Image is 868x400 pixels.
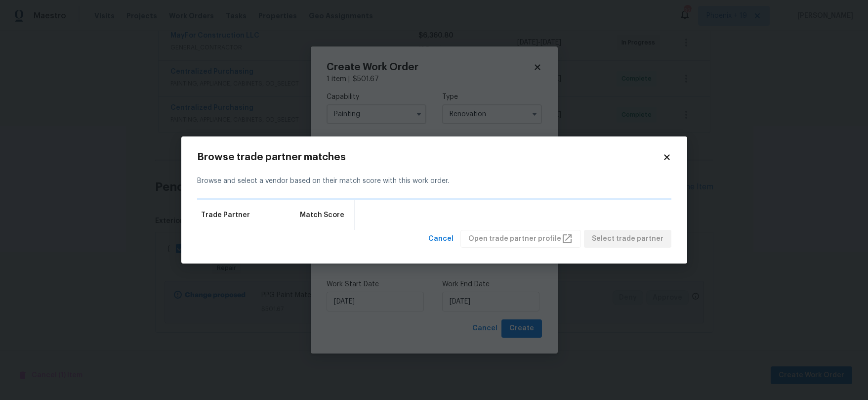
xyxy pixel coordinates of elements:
span: Match Score [300,210,344,220]
span: Cancel [428,233,454,245]
button: Cancel [424,230,457,248]
h2: Browse trade partner matches [197,152,662,162]
span: Trade Partner [201,210,250,220]
div: Browse and select a vendor based on their match score with this work order. [197,164,671,198]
